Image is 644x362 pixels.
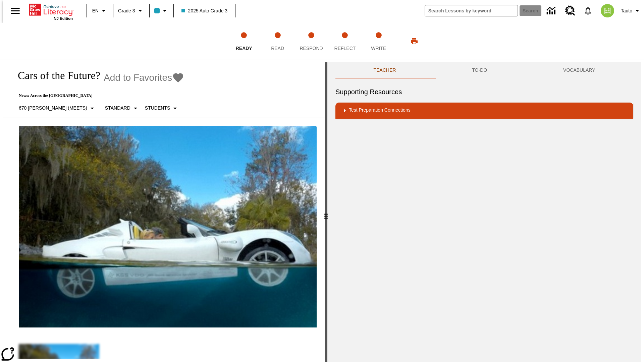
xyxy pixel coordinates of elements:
button: Add to Favorites - Cars of the Future? [104,72,184,83]
button: Select a new avatar [597,2,618,19]
button: Write step 5 of 5 [359,23,398,60]
button: Select Student [142,102,182,114]
input: search field [425,5,518,16]
div: Home [29,2,73,20]
a: Data Center [543,2,561,20]
button: Select Lexile, 670 Lexile (Meets) [16,102,99,114]
div: activity [327,62,641,362]
button: Respond step 3 of 5 [292,23,331,60]
span: 2025 Auto Grade 3 [181,7,228,14]
button: TO-DO [434,62,525,78]
button: Print [404,35,425,47]
div: Instructional Panel Tabs [335,62,633,78]
button: Scaffolds, Standard [102,102,142,114]
span: Tauto [621,7,632,14]
button: Reflect step 4 of 5 [325,23,364,60]
span: Respond [300,46,323,51]
h1: Cars of the Future? [11,69,100,82]
h6: Supporting Resources [335,86,633,97]
span: NJ Edition [54,16,73,20]
button: Language: EN, Select a language [89,5,111,17]
p: 670 [PERSON_NAME] (Meets) [19,105,87,112]
span: Grade 3 [118,7,135,14]
span: EN [92,7,99,14]
button: Class color is light blue. Change class color [152,5,171,17]
p: News: Across the [GEOGRAPHIC_DATA] [11,93,184,98]
button: Open side menu [5,1,25,21]
img: High-tech automobile treading water. [19,126,317,327]
button: VOCABULARY [525,62,633,78]
div: Test Preparation Connections [335,103,633,119]
button: Profile/Settings [618,5,644,17]
button: Teacher [335,62,434,78]
button: Ready step 1 of 5 [224,23,263,60]
a: Resource Center, Will open in new tab [561,2,579,20]
p: Students [145,105,170,112]
p: Test Preparation Connections [349,107,411,115]
span: Read [271,46,284,51]
a: Notifications [579,2,597,19]
div: reading [3,62,325,359]
div: Press Enter or Spacebar and then press right and left arrow keys to move the slider [325,62,327,362]
span: Add to Favorites [104,72,172,83]
button: Read step 2 of 5 [258,23,297,60]
img: avatar image [601,4,614,17]
p: Standard [105,105,130,112]
span: Ready [236,46,252,51]
span: Reflect [334,46,356,51]
button: Grade: Grade 3, Select a grade [115,5,147,17]
span: Write [371,46,386,51]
